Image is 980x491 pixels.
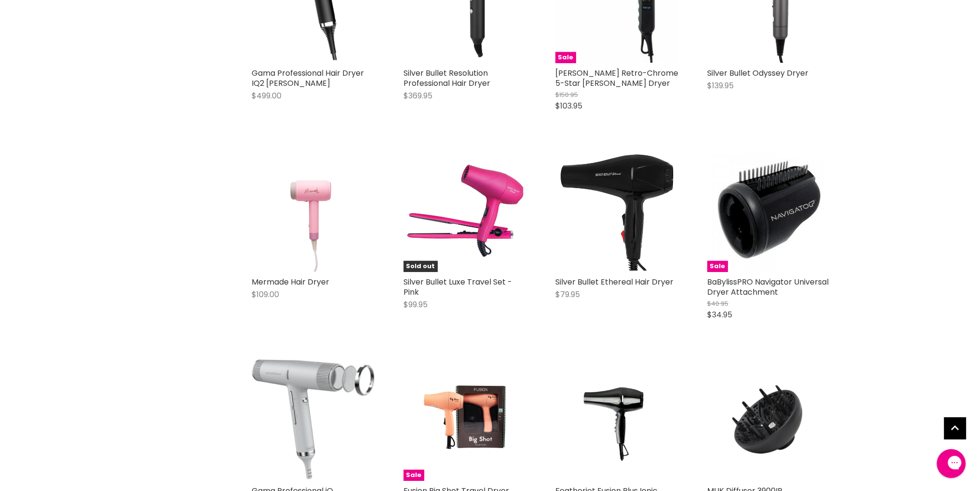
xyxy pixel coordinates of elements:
a: BaBylissPRO Navigator Universal Dryer AttachmentSale [707,149,830,272]
span: $99.95 [403,299,428,310]
span: Sale [403,470,424,481]
img: MUK Diffuser 3900IR [707,358,830,481]
span: $150.95 [555,90,578,99]
span: $369.95 [403,90,432,101]
span: Sale [555,52,576,63]
a: Gama Professional Hair Dryer IQ2 [PERSON_NAME] [252,68,364,89]
a: Silver Bullet Luxe Travel Set - Pink [403,276,512,298]
a: Fusion Big Shot Travel DryerSale [403,358,526,481]
span: $40.95 [707,299,728,308]
img: Silver Bullet Ethereal Hair Dryer [555,149,678,272]
a: Mermade Hair Dryer [252,149,375,272]
img: Silver Bullet Luxe Travel Set - Pink [403,149,526,272]
img: BaBylissPRO Navigator Universal Dryer Attachment [707,149,830,272]
a: BaBylissPRO Navigator Universal Dryer Attachment [707,276,829,298]
a: Silver Bullet Ethereal Hair Dryer [555,276,673,287]
img: Featherjet Fusion Plus Ionic 2200W Dryer [576,358,658,481]
a: Featherjet Fusion Plus Ionic 2200W Dryer [555,358,678,481]
span: Sale [707,261,727,272]
a: Silver Bullet Resolution Professional Hair Dryer [403,68,490,89]
span: $103.95 [555,100,582,111]
a: Silver Bullet Luxe Travel Set - PinkSold out [403,149,526,272]
span: $499.00 [252,90,282,101]
img: Gama Professional iQ Perfetto [252,360,375,479]
a: Silver Bullet Odyssey Dryer [707,68,808,79]
span: $34.95 [707,309,732,320]
span: Sold out [403,261,437,272]
span: $109.00 [252,289,279,300]
span: $79.95 [555,289,580,300]
iframe: Gorgias live chat messenger [932,446,970,481]
span: $139.95 [707,80,734,91]
a: Gama Professional iQ Perfetto [252,358,375,481]
a: Mermade Hair Dryer [252,276,329,287]
a: [PERSON_NAME] Retro-Chrome 5-Star [PERSON_NAME] Dryer [555,68,678,89]
img: Fusion Big Shot Travel Dryer [424,358,506,481]
img: Mermade Hair Dryer [272,149,354,272]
